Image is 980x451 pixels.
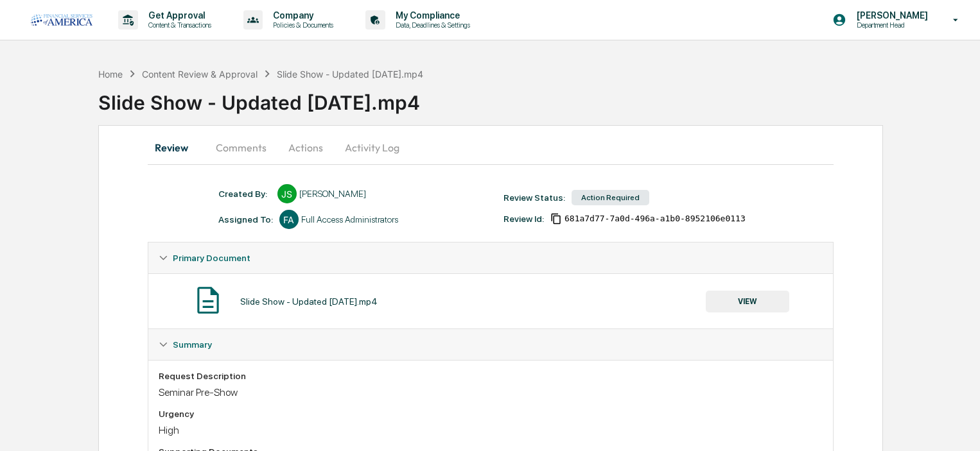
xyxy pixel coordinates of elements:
[218,189,271,199] div: Created By: ‎ ‎
[138,21,218,30] p: Content & Transactions
[159,424,823,436] div: High
[299,189,366,199] div: [PERSON_NAME]
[564,214,746,224] span: 681a7d77-7a0d-496a-a1b0-8952106e0113
[173,339,212,350] span: Summary
[301,214,398,225] div: Full Access Administrators
[98,81,980,114] div: Slide Show - Updated [DATE].mp4
[846,21,934,30] p: Department Head
[138,10,218,21] p: Get Approval
[572,190,649,205] div: Action Required
[550,213,562,225] span: Copy Id
[335,132,410,163] button: Activity Log
[706,291,789,312] button: VIEW
[142,69,258,80] div: Content Review & Approval
[385,21,477,30] p: Data, Deadlines & Settings
[148,132,834,163] div: secondary tabs example
[173,253,250,263] span: Primary Document
[846,10,934,21] p: [PERSON_NAME]
[159,371,823,381] div: Request Description
[240,296,378,307] div: Slide Show - Updated [DATE].mp4
[277,184,297,203] div: JS
[503,214,544,224] div: Review Id:
[277,132,335,163] button: Actions
[263,10,340,21] p: Company
[159,386,823,398] div: Seminar Pre-Show
[148,273,833,328] div: Primary Document
[159,409,823,419] div: Urgency
[263,21,340,30] p: Policies & Documents
[206,132,277,163] button: Comments
[218,214,273,225] div: Assigned To:
[98,69,123,80] div: Home
[939,409,974,443] iframe: Open customer support
[279,210,299,229] div: FA
[148,243,833,273] div: Primary Document
[503,192,565,203] div: Review Status:
[31,14,92,26] img: logo
[148,132,206,163] button: Review
[148,329,833,360] div: Summary
[277,69,423,80] div: Slide Show - Updated [DATE].mp4
[192,284,224,316] img: Document Icon
[385,10,477,21] p: My Compliance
